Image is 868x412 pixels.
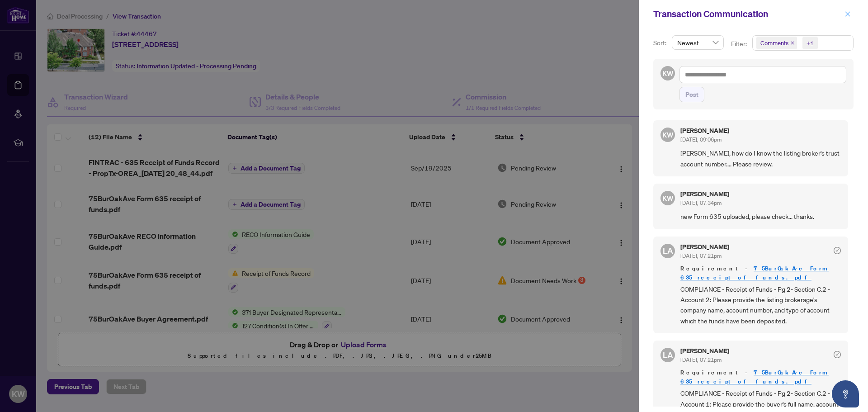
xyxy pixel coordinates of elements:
button: Post [679,87,704,102]
h5: [PERSON_NAME] [680,128,729,134]
span: [DATE], 07:21pm [680,356,722,363]
h5: [PERSON_NAME] [680,191,729,197]
span: [DATE], 07:34pm [680,199,722,206]
button: Open asap [832,380,859,407]
h5: [PERSON_NAME] [680,244,729,250]
span: Newest [677,36,718,49]
p: Filter: [731,39,748,49]
span: LA [663,349,673,361]
div: +1 [807,38,814,47]
span: LA [663,244,673,257]
span: close [790,41,795,45]
span: Comments [760,38,788,47]
span: [DATE], 09:06pm [680,136,722,143]
div: Transaction Communication [653,7,842,21]
span: Requirement - [680,368,841,386]
span: KW [662,193,674,204]
span: check-circle [834,247,841,254]
a: 75BurOakAve Form 635 receipt of funds.pdf [680,265,829,281]
span: close [844,11,851,17]
span: KW [662,68,674,79]
h5: [PERSON_NAME] [680,348,729,354]
span: check-circle [834,351,841,358]
p: Sort: [653,38,668,48]
a: 75BurOakAve Form 635 receipt of funds.pdf [680,369,829,385]
span: Requirement - [680,264,841,282]
span: new Form 635 uploaded, please check... thanks. [680,211,841,222]
span: Comments [756,37,797,49]
span: COMPLIANCE - Receipt of Funds - Pg 2- Section C.2 - Account 2: Please provide the listing brokera... [680,284,841,327]
span: [DATE], 07:21pm [680,252,722,259]
span: [PERSON_NAME], how do I know the listing broker's trust account number.... Please review. [680,148,841,169]
span: KW [662,129,674,140]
